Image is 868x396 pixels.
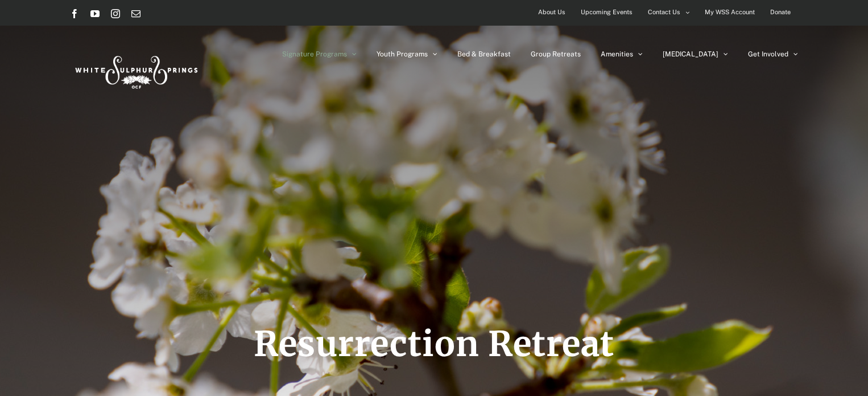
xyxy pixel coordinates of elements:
[581,4,633,21] span: Upcoming Events
[748,26,798,83] a: Get Involved
[663,51,718,58] span: [MEDICAL_DATA]
[131,9,140,18] a: Email
[601,26,643,83] a: Amenities
[663,26,728,83] a: [MEDICAL_DATA]
[70,9,79,18] a: Facebook
[282,51,347,58] span: Signature Programs
[282,26,357,83] a: Signature Programs
[748,51,788,58] span: Get Involved
[457,51,511,58] span: Bed & Breakfast
[111,9,120,18] a: Instagram
[377,51,428,58] span: Youth Programs
[282,26,798,83] nav: Main Menu
[648,4,680,21] span: Contact Us
[70,43,201,97] img: White Sulphur Springs Logo
[705,4,755,21] span: My WSS Account
[457,26,511,83] a: Bed & Breakfast
[90,9,100,18] a: YouTube
[601,51,633,58] span: Amenities
[531,26,581,83] a: Group Retreats
[254,322,614,365] span: Resurrection Retreat
[377,26,437,83] a: Youth Programs
[538,4,565,21] span: About Us
[531,51,581,58] span: Group Retreats
[770,4,791,21] span: Donate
